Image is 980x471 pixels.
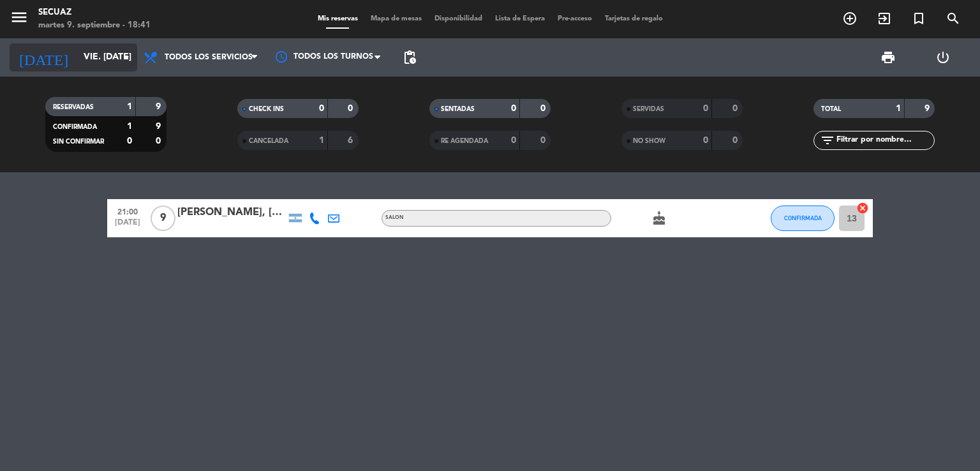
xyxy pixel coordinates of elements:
i: [DATE] [10,43,77,71]
span: 9 [151,206,175,231]
i: power_settings_new [935,50,951,65]
span: CONFIRMADA [53,124,97,130]
span: pending_actions [402,50,417,65]
strong: 1 [896,104,901,113]
strong: 0 [156,137,163,146]
strong: 1 [127,102,132,111]
i: filter_list [820,133,835,148]
span: Disponibilidad [428,15,489,22]
strong: 6 [348,136,355,145]
div: secuaz [38,6,151,19]
strong: 1 [127,122,132,131]
div: martes 9. septiembre - 18:41 [38,19,151,32]
i: cancel [856,202,869,214]
span: 21:00 [112,204,144,218]
span: CANCELADA [249,138,288,144]
span: CONFIRMADA [784,214,822,221]
i: exit_to_app [877,11,892,26]
span: NO SHOW [633,138,665,144]
span: print [880,50,896,65]
i: add_circle_outline [842,11,857,26]
i: arrow_drop_down [119,50,134,65]
button: CONFIRMADA [771,206,835,231]
span: TOTAL [821,106,841,112]
strong: 9 [924,104,932,113]
i: turned_in_not [911,11,926,26]
strong: 0 [540,104,548,113]
span: Lista de Espera [489,15,551,22]
span: RESERVADAS [53,104,94,110]
span: [DATE] [112,218,144,233]
span: SALON [385,215,404,220]
button: menu [10,8,29,31]
span: SERVIDAS [633,106,664,112]
strong: 1 [319,136,324,145]
strong: 9 [156,102,163,111]
span: SENTADAS [441,106,475,112]
div: [PERSON_NAME], [PERSON_NAME] [177,204,286,221]
span: Tarjetas de regalo [598,15,669,22]
i: search [946,11,961,26]
strong: 0 [703,104,708,113]
input: Filtrar por nombre... [835,133,934,147]
strong: 0 [732,104,740,113]
strong: 0 [540,136,548,145]
strong: 0 [127,137,132,146]
span: CHECK INS [249,106,284,112]
div: LOG OUT [916,38,970,77]
i: cake [651,211,667,226]
span: SIN CONFIRMAR [53,138,104,145]
strong: 0 [732,136,740,145]
strong: 0 [703,136,708,145]
span: Pre-acceso [551,15,598,22]
span: Mapa de mesas [364,15,428,22]
span: Mis reservas [311,15,364,22]
strong: 0 [348,104,355,113]
strong: 0 [319,104,324,113]
strong: 0 [511,104,516,113]
strong: 9 [156,122,163,131]
span: Todos los servicios [165,53,253,62]
span: RE AGENDADA [441,138,488,144]
strong: 0 [511,136,516,145]
i: menu [10,8,29,27]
